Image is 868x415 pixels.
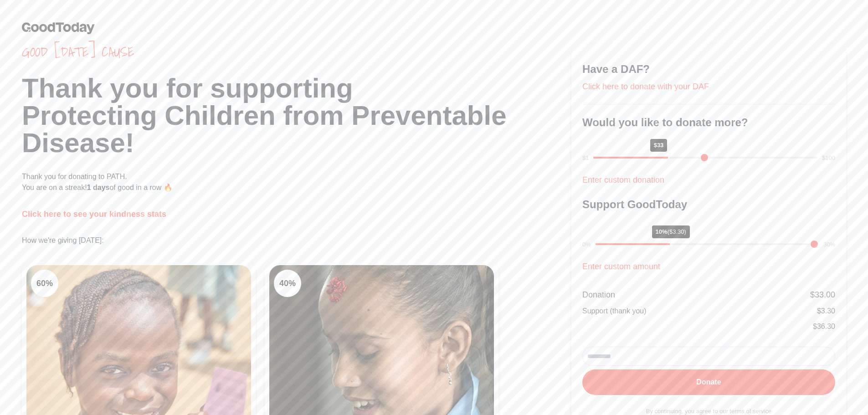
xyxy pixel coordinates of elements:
div: $ [817,306,835,317]
a: Enter custom amount [582,262,660,271]
p: Thank you for donating to PATH. You are on a streak! of good in a row 🔥 [22,171,571,193]
span: 36.30 [817,323,835,330]
p: How we're giving [DATE]: [22,235,571,246]
button: Donate [582,369,835,395]
div: 30% [823,240,835,249]
span: ($3.30) [668,228,686,235]
h3: Have a DAF? [582,62,835,77]
div: Donation [582,288,615,301]
a: Click here to donate with your DAF [582,82,709,91]
div: $ [813,321,835,332]
div: $100 [822,154,835,163]
span: 3.30 [821,307,835,315]
div: Support (thank you) [582,306,647,317]
a: Click here to see your kindness stats [22,210,166,219]
div: 60 % [31,270,58,297]
div: 10% [652,225,690,238]
a: Enter custom donation [582,175,664,184]
span: 33.00 [815,290,835,299]
div: $33 [650,139,668,152]
div: 40 % [274,270,301,297]
h1: Thank you for supporting Protecting Children from Preventable Disease! [22,75,571,157]
div: $1 [582,154,589,163]
div: $ [810,288,835,301]
div: 0% [582,240,591,249]
h3: Would you like to donate more? [582,115,835,130]
span: 1 days [87,184,110,191]
span: Good [DATE] cause [22,44,571,60]
img: GoodToday [22,22,95,34]
h3: Support GoodToday [582,197,835,212]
